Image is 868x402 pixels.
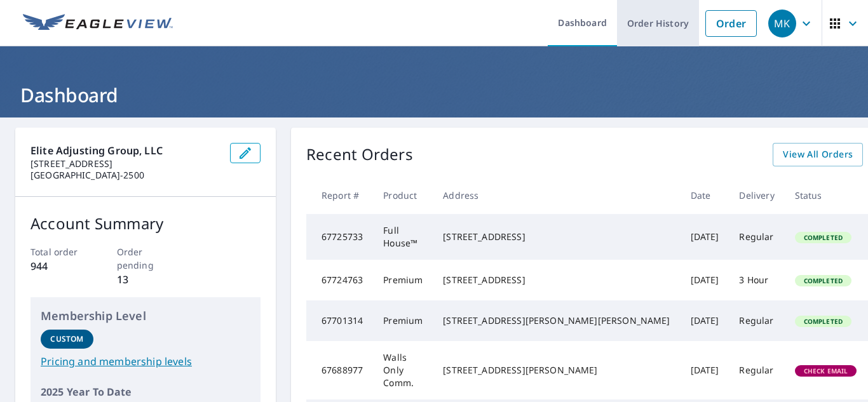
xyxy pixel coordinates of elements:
th: Delivery [729,177,784,214]
div: [STREET_ADDRESS][PERSON_NAME][PERSON_NAME] [443,314,670,327]
a: Pricing and membership levels [41,354,250,369]
p: Account Summary [31,212,261,235]
td: [DATE] [681,260,729,300]
p: 2025 Year To Date [41,384,250,399]
th: Date [681,177,729,214]
img: EV Logo [23,14,173,33]
p: [STREET_ADDRESS] [31,158,220,170]
p: Order pending [117,245,175,272]
th: Address [433,177,680,214]
p: Membership Level [41,307,250,325]
td: 3 Hour [729,260,784,300]
span: Completed [796,317,850,326]
p: Elite Adjusting Group, LLC [31,143,220,158]
th: Report # [306,177,373,214]
td: 67724763 [306,260,373,300]
span: Completed [796,233,850,242]
td: [DATE] [681,214,729,260]
td: 67701314 [306,300,373,341]
td: 67688977 [306,341,373,399]
div: [STREET_ADDRESS][PERSON_NAME] [443,364,670,377]
td: Premium [373,260,433,300]
td: 67725733 [306,214,373,260]
h1: Dashboard [15,82,853,108]
p: Total order [31,245,88,258]
td: [DATE] [681,300,729,341]
td: Premium [373,300,433,341]
p: Custom [50,333,83,345]
p: 944 [31,258,88,274]
p: 13 [117,272,175,287]
td: Regular [729,341,784,399]
p: Recent Orders [306,143,413,166]
td: [DATE] [681,341,729,399]
a: Order [705,10,757,37]
td: Regular [729,300,784,341]
div: MK [768,10,796,37]
p: [GEOGRAPHIC_DATA]-2500 [31,170,220,181]
div: [STREET_ADDRESS] [443,231,670,243]
th: Status [785,177,867,214]
td: Walls Only Comm. [373,341,433,399]
td: Regular [729,214,784,260]
th: Product [373,177,433,214]
span: View All Orders [783,147,853,163]
span: Completed [796,276,850,285]
td: Full House™ [373,214,433,260]
div: [STREET_ADDRESS] [443,274,670,286]
a: View All Orders [773,143,863,166]
span: Check Email [796,366,856,375]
